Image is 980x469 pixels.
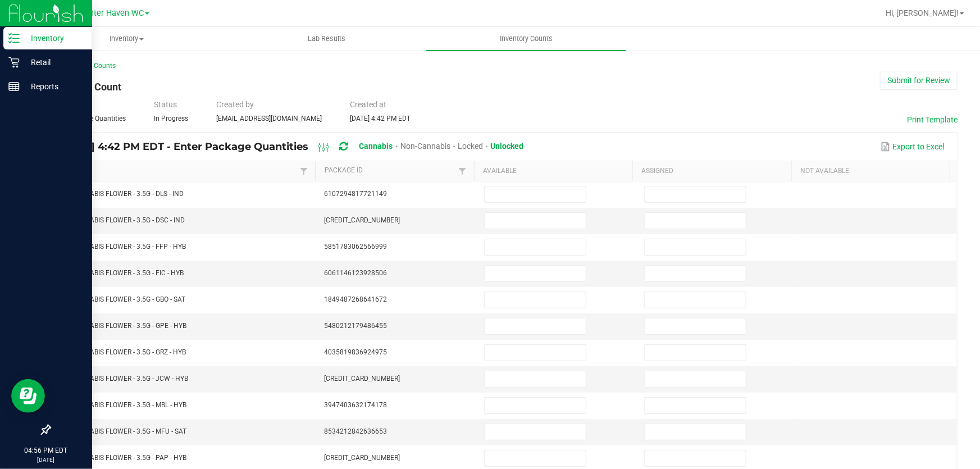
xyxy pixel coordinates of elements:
[878,137,947,156] button: Export to Excel
[58,216,185,224] span: FT - CANNABIS FLOWER - 3.5G - DSC - IND
[20,31,87,45] p: Inventory
[154,100,177,109] span: Status
[324,243,387,251] span: 5851783062566999
[907,114,958,125] button: Print Template
[58,348,186,356] span: FT - CANNABIS FLOWER - 3.5G - GRZ - HYB
[791,161,950,181] th: Not Available
[350,100,386,109] span: Created at
[5,445,87,456] p: 04:56 PM EDT
[58,322,186,330] span: FT - CANNABIS FLOWER - 3.5G - GPE - HYB
[227,27,427,51] a: Lab Results
[324,295,387,303] span: 1849487268641672
[58,136,532,157] div: [DATE] 4:42 PM EDT - Enter Package Quantities
[58,190,184,198] span: FT - CANNABIS FLOWER - 3.5G - DLS - IND
[216,115,322,122] span: [EMAIL_ADDRESS][DOMAIN_NAME]
[20,80,87,93] p: Reports
[324,375,400,383] span: [CREDIT_CARD_NUMBER]
[350,115,411,122] span: [DATE] 4:42 PM EDT
[27,27,227,51] a: Inventory
[293,34,361,44] span: Lab Results
[485,34,568,44] span: Inventory Counts
[60,166,297,175] a: ItemSortable
[474,161,632,181] th: Available
[8,81,20,92] inline-svg: Reports
[58,269,184,277] span: FT - CANNABIS FLOWER - 3.5G - FIC - HYB
[456,164,470,178] a: Filter
[8,33,20,44] inline-svg: Inventory
[154,115,188,122] span: In Progress
[216,100,254,109] span: Created by
[324,190,387,198] span: 6107294817721149
[80,8,144,18] span: Winter Haven WC
[324,454,400,462] span: [CREDIT_CARD_NUMBER]
[324,269,387,277] span: 6061146123928506
[324,322,387,330] span: 5480212179486455
[8,57,20,68] inline-svg: Retail
[58,427,186,435] span: FT - CANNABIS FLOWER - 3.5G - MFU - SAT
[58,401,186,409] span: FT - CANNABIS FLOWER - 3.5G - MBL - HYB
[11,379,45,413] iframe: Resource center
[458,142,483,151] span: Locked
[58,454,186,462] span: FT - CANNABIS FLOWER - 3.5G - PAP - HYB
[324,401,387,409] span: 3947403632174178
[324,216,400,224] span: [CREDIT_CARD_NUMBER]
[886,8,959,17] span: Hi, [PERSON_NAME]!
[20,56,87,69] p: Retail
[880,71,958,90] button: Submit for Review
[632,161,791,181] th: Assigned
[58,243,186,251] span: FT - CANNABIS FLOWER - 3.5G - FFP - HYB
[491,142,524,151] span: Unlocked
[400,142,450,151] span: Non-Cannabis
[5,456,87,464] p: [DATE]
[359,142,393,151] span: Cannabis
[297,164,311,178] a: Filter
[28,34,226,44] span: Inventory
[58,375,188,383] span: FT - CANNABIS FLOWER - 3.5G - JCW - HYB
[324,348,387,356] span: 4035819836924975
[58,295,185,303] span: FT - CANNABIS FLOWER - 3.5G - GBO - SAT
[324,427,387,435] span: 8534212842636653
[426,27,626,51] a: Inventory Counts
[325,166,456,175] a: Package IdSortable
